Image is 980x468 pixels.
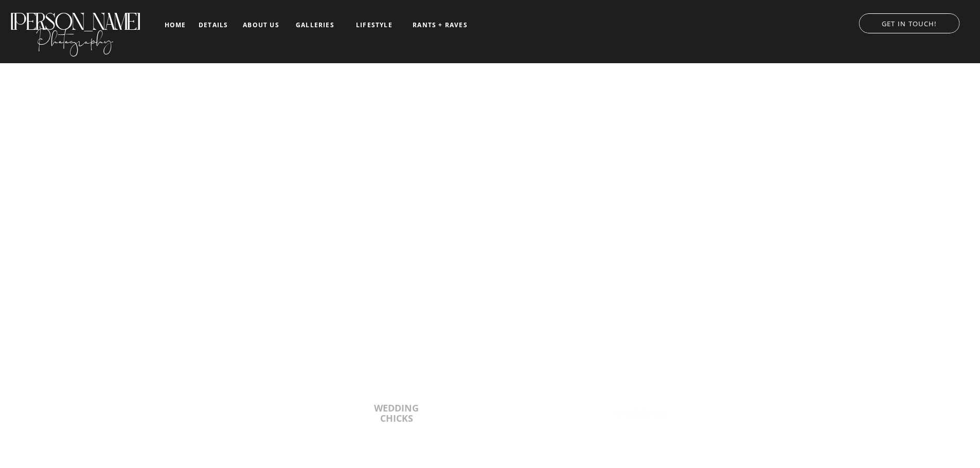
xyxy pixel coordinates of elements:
h3: DOCUMENTARY-STYLE PHOTOGRAPHY WITH A TOUCH OF EDITORIAL FLAIR [345,292,636,302]
a: home [163,22,187,28]
a: LIFESTYLE [348,22,400,29]
h2: TELLING YOUR LOVE STORY [250,260,730,290]
h1: Austin Wedding Photographer [395,243,531,254]
a: details [199,22,228,28]
a: GET IN TOUCH! [848,17,970,27]
b: WEDDING CHICKS [374,402,419,424]
a: [PERSON_NAME] [9,8,141,25]
a: galleries [294,22,336,29]
a: RANTS + RAVES [412,22,469,29]
a: Photography [9,20,141,54]
a: about us [240,22,282,29]
h2: & Worldwide [525,243,586,253]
